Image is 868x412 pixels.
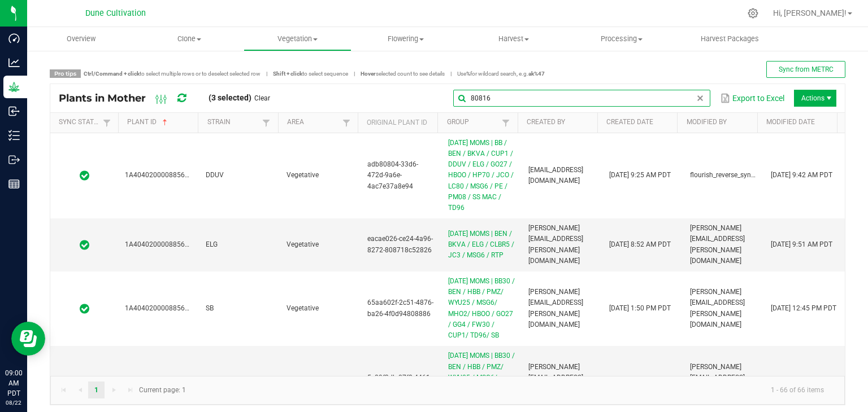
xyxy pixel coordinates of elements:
[448,139,514,212] a: [DATE] MOMS | BB / BEN / BKVA / CUP1 / DDUV / ELG / GO27 / HBOO / HP70 / JCO / LC80 / MSG6 / PE /...
[690,288,745,328] span: [PERSON_NAME][EMAIL_ADDRESS][PERSON_NAME][DOMAIN_NAME]
[80,303,89,314] span: In Sync
[457,71,545,77] span: Use for wildcard search, e.g.
[717,89,787,108] button: Export to Excel
[352,34,459,44] span: Flowering
[466,71,470,77] strong: %
[771,240,832,248] span: [DATE] 9:51 AM PDT
[609,304,671,312] span: [DATE] 1:50 PM PDT
[367,160,418,190] span: adb80804-33d6-472d-9a6e-4ac7e37a8e94
[5,398,22,407] p: 08/22
[287,240,319,248] span: Vegetative
[568,27,676,51] a: Processing
[125,240,220,248] span: 1A4040200008856000073056
[160,118,170,127] span: Sortable
[568,34,675,44] span: Processing
[209,93,251,102] span: (3 selected)
[351,27,459,51] a: Flowering
[135,27,243,51] a: Clone
[746,8,760,19] div: Manage settings
[11,322,45,356] iframe: Resource center
[27,27,135,51] a: Overview
[244,34,351,44] span: Vegetation
[676,27,784,51] a: Harvest Packages
[773,8,847,17] span: Hi, [PERSON_NAME]!
[136,34,242,44] span: Clone
[453,90,710,107] input: Search by Plant, Group, Strain, or Area
[273,71,302,77] strong: Shift + click
[690,171,773,179] span: flourish_reverse_sync[2.0.7]
[244,27,351,51] a: Vegetation
[528,71,545,77] strong: ak%47
[609,171,671,179] span: [DATE] 9:25 AM PDT
[193,381,833,400] kendo-pager-info: 1 - 66 of 66 items
[84,71,140,77] strong: Ctrl/Command + click
[690,224,745,265] span: [PERSON_NAME][EMAIL_ADDRESS][PERSON_NAME][DOMAIN_NAME]
[794,90,836,107] li: Actions
[696,94,705,103] span: clear
[448,277,515,339] a: [DATE] MOMS | BB30 / BEN / HBB / PMZ/ WYU25 / MSG6/ MHO2/ HBOO / GO27 / GG4 / FW30 / CUP1/ TD96/ SB
[254,94,270,103] a: Clear
[445,69,457,78] span: |
[8,130,20,141] inline-svg: Inventory
[287,171,319,179] span: Vegetative
[259,116,273,130] a: Filter
[261,69,273,78] span: |
[447,118,500,127] a: GroupSortable
[8,154,20,165] inline-svg: Outbound
[528,224,583,265] span: [PERSON_NAME][EMAIL_ADDRESS][PERSON_NAME][DOMAIN_NAME]
[348,69,361,78] span: |
[206,240,218,248] span: ELG
[8,106,20,117] inline-svg: Inbound
[766,118,833,127] a: Modified DateSortable
[528,363,583,404] span: [PERSON_NAME][EMAIL_ADDRESS][PERSON_NAME][DOMAIN_NAME]
[367,235,433,253] span: eacae026-ce24-4a96-8272-808718c52826
[206,304,214,312] span: SB
[367,374,432,392] span: 5e89f3db-07f8-4461-85f5-570d15808399
[690,363,745,404] span: [PERSON_NAME][EMAIL_ADDRESS][PERSON_NAME][DOMAIN_NAME]
[367,299,433,317] span: 65aa602f-2c51-4876-ba26-4f0d94808886
[606,118,673,127] a: Created DateSortable
[59,89,279,108] div: Plants in Mother
[448,230,514,259] a: [DATE] MOMS | BEN / BKVA / ELG / CLBR5 / JC3 / MSG6 / RTP
[273,71,348,77] span: to select sequence
[609,240,671,248] span: [DATE] 8:52 AM PDT
[50,376,845,405] kendo-pager: Current page: 1
[528,288,583,328] span: [PERSON_NAME][EMAIL_ADDRESS][PERSON_NAME][DOMAIN_NAME]
[361,71,445,77] span: selected count to see details
[85,8,146,18] span: Dune Cultivation
[80,239,89,251] span: In Sync
[685,34,774,44] span: Harvest Packages
[51,34,111,44] span: Overview
[50,69,81,78] span: Pro tips
[88,382,105,398] a: Page 1
[287,118,340,127] a: AreaSortable
[459,27,567,51] a: Harvest
[687,118,753,127] a: Modified BySortable
[100,116,114,130] a: Filter
[8,57,20,68] inline-svg: Analytics
[8,33,20,44] inline-svg: Dashboard
[771,304,836,312] span: [DATE] 12:45 PM PDT
[527,118,593,127] a: Created BySortable
[499,116,513,130] a: Filter
[361,71,376,77] strong: Hover
[287,304,319,312] span: Vegetative
[8,178,20,190] inline-svg: Reports
[460,34,567,44] span: Harvest
[59,118,99,127] a: Sync StatusSortable
[206,171,224,179] span: DDUV
[80,170,89,181] span: In Sync
[127,118,194,127] a: Plant IDSortable
[8,81,20,93] inline-svg: Grow
[207,118,260,127] a: StrainSortable
[766,61,845,78] button: Sync from METRC
[771,171,832,179] span: [DATE] 9:42 AM PDT
[125,304,220,312] span: 1A4040200008856000080767
[528,166,583,185] span: [EMAIL_ADDRESS][DOMAIN_NAME]
[340,116,353,130] a: Filter
[5,368,22,398] p: 09:00 AM PDT
[358,113,437,133] th: Original Plant ID
[125,171,220,179] span: 1A4040200008856000070296
[779,65,834,73] span: Sync from METRC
